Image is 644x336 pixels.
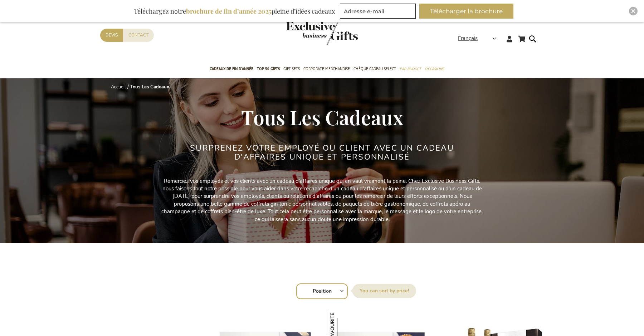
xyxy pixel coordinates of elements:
span: Cadeaux de fin d’année [210,65,253,73]
a: Contact [123,29,154,42]
a: Accueil [111,84,126,90]
span: TOP 50 Gifts [257,65,280,73]
p: Remerciez vos employés et vos clients avec un cadeau d'affaires unique qui en vaut vraiment la pe... [161,177,483,224]
input: Adresse e-mail [340,4,416,19]
span: Gift Sets [283,65,300,73]
span: Corporate Merchandise [303,65,350,73]
div: Close [629,7,638,15]
img: Exclusive Business gifts logo [286,21,358,45]
button: Télécharger la brochure [419,4,513,19]
form: marketing offers and promotions [340,4,418,21]
div: Français [458,34,501,43]
img: Close [631,9,635,13]
strong: Tous Les Cadeaux [130,84,169,90]
b: brochure de fin d’année 2025 [186,7,272,15]
h2: SURPRENEZ VOTRE EMPLOYÉ OU CLIENT AVEC UN CADEAU D'AFFAIRES UNIQUE ET PERSONNALISÉ [188,144,456,161]
span: Français [458,34,478,43]
a: store logo [286,21,322,45]
span: Chèque Cadeau Select [353,65,396,73]
label: [GEOGRAPHIC_DATA] par [352,284,416,298]
span: Tous Les Cadeaux [241,104,403,130]
span: Occasions [425,65,444,73]
a: Devis [100,29,123,42]
span: Par budget [400,65,421,73]
div: Téléchargez notre pleine d’idées cadeaux [131,4,338,19]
